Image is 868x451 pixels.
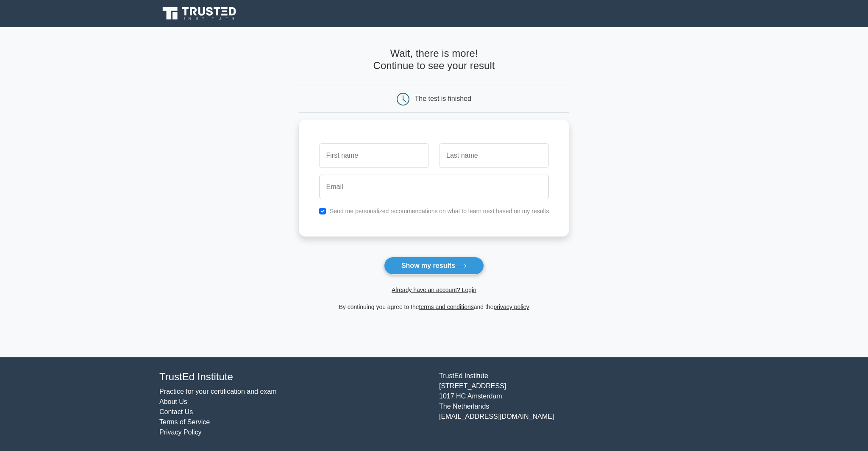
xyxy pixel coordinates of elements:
[159,388,277,395] a: Practice for your certification and exam
[319,143,429,168] input: First name
[384,257,484,275] button: Show my results
[319,175,549,199] input: Email
[494,303,529,310] a: privacy policy
[299,47,570,72] h4: Wait, there is more! Continue to see your result
[330,208,549,214] label: Send me personalized recommendations on what to learn next based on my results
[392,287,476,293] a: Already have an account? Login
[294,302,575,312] div: By continuing you agree to the and the
[419,303,474,310] a: terms and conditions
[159,408,193,415] a: Contact Us
[159,371,429,383] h4: TrustEd Institute
[159,429,202,436] a: Privacy Policy
[434,371,714,437] div: TrustEd Institute [STREET_ADDRESS] 1017 HC Amsterdam The Netherlands [EMAIL_ADDRESS][DOMAIN_NAME]
[159,398,187,405] a: About Us
[159,418,210,426] a: Terms of Service
[415,95,471,102] div: The test is finished
[439,143,549,168] input: Last name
